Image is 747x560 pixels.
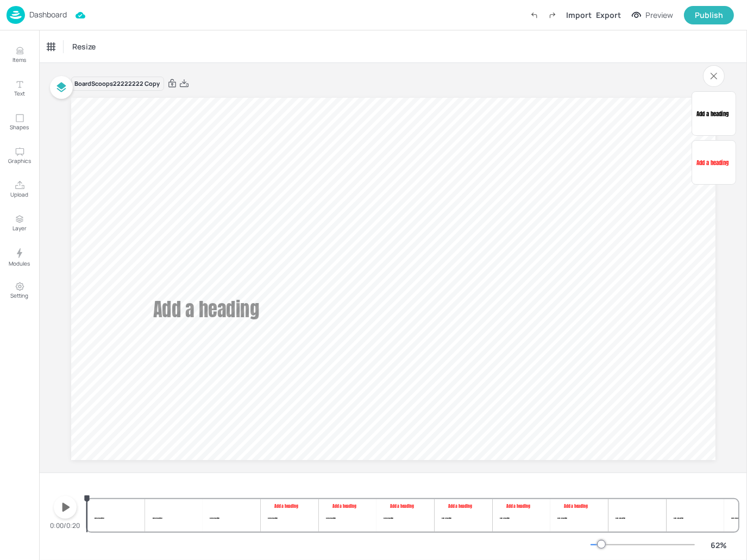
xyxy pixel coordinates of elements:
span: Add a heading [384,517,394,520]
label: Redo (Ctrl + Y) [543,6,562,24]
p: Dashboard [29,11,67,18]
span: Add a heading [152,517,162,520]
button: Publish [684,6,734,24]
span: Add a heading [674,517,683,520]
span: Add a heading [696,158,729,167]
div: Publish [695,9,723,21]
span: Add a heading [506,503,530,509]
span: Add a heading [500,517,510,520]
span: Add a heading [390,503,413,509]
span: Add a heading [558,517,568,520]
div: 62 % [706,539,732,551]
span: Add a heading [95,517,104,520]
label: Undo (Ctrl + Z) [525,6,543,24]
div: Export [596,9,621,21]
div: Board Scoops22222222 Copy [71,77,164,91]
span: Add a heading [448,503,472,509]
div: 0:00/0:20 [51,521,80,531]
svg: 0.00s [83,494,91,503]
span: Add a heading [274,503,298,509]
span: Resize [70,41,98,52]
div: Import [566,9,592,21]
div: Preview [645,9,673,21]
span: Add a heading [616,517,625,520]
span: Add a heading [326,517,336,520]
span: Add a heading [564,503,587,509]
img: logo-86c26b7e.jpg [7,6,25,24]
span: Add a heading [268,517,278,520]
span: Add a heading [696,109,729,118]
button: Preview [625,7,680,23]
span: Add a heading [442,517,451,520]
span: Add a heading [153,295,259,323]
span: Add a heading [210,517,220,520]
span: Add a heading [332,503,356,509]
span: Add a heading [732,517,742,520]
